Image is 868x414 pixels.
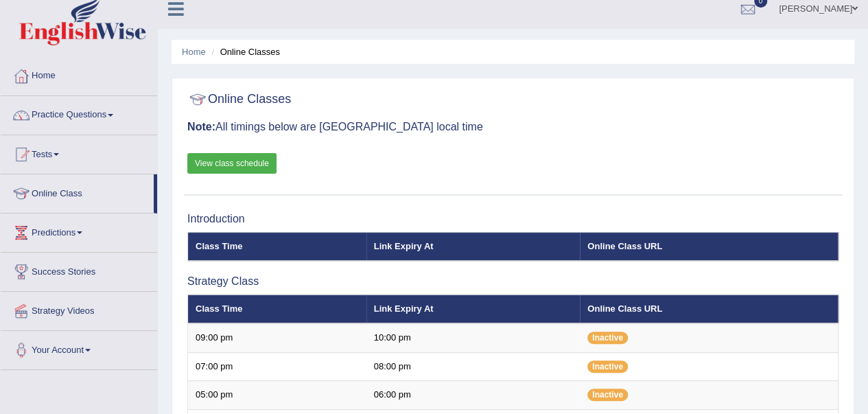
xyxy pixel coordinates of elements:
[1,292,157,326] a: Strategy Videos
[1,331,157,365] a: Your Account
[187,213,838,225] h3: Introduction
[187,121,215,133] b: Note:
[580,295,838,323] th: Online Class URL
[187,153,277,174] a: View class schedule
[366,295,580,323] th: Link Expiry At
[1,214,157,248] a: Predictions
[1,96,157,130] a: Practice Questions
[366,352,580,381] td: 08:00 pm
[1,253,157,287] a: Success Stories
[587,389,628,401] span: Inactive
[366,381,580,410] td: 06:00 pm
[188,352,366,381] td: 07:00 pm
[366,232,580,261] th: Link Expiry At
[187,121,838,133] h3: All timings below are [GEOGRAPHIC_DATA] local time
[1,174,154,209] a: Online Class
[366,323,580,352] td: 10:00 pm
[1,135,157,170] a: Tests
[182,47,206,57] a: Home
[208,45,280,58] li: Online Classes
[187,89,291,110] h2: Online Classes
[587,332,628,344] span: Inactive
[587,360,628,373] span: Inactive
[1,57,157,91] a: Home
[187,275,838,288] h3: Strategy Class
[188,381,366,410] td: 05:00 pm
[188,232,366,261] th: Class Time
[188,323,366,352] td: 09:00 pm
[580,232,838,261] th: Online Class URL
[188,295,366,323] th: Class Time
